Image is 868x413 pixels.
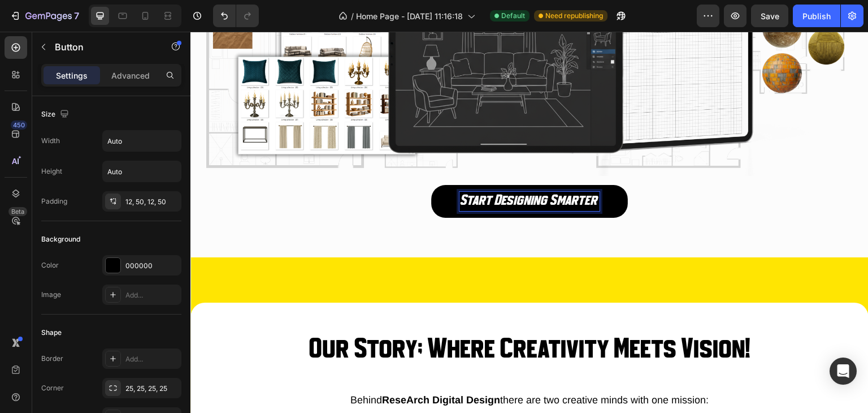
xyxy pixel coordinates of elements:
input: Auto [103,161,181,182]
span: Our Story; Where Creativity Meets Vision! [118,304,560,333]
span: Save [761,11,779,21]
a: Rich Text Editor. Editing area: main [241,153,437,186]
div: Background [41,234,80,244]
div: Corner [41,383,64,393]
p: Start Designing Smarter [269,160,409,179]
div: Color [41,260,59,270]
div: Rich Text Editor. Editing area: main [269,160,409,179]
div: 450 [11,121,27,130]
span: Default [501,11,525,21]
div: Undo/Redo [213,5,259,27]
div: Image [41,290,61,300]
iframe: Design area [190,32,868,413]
p: Advanced [111,70,150,81]
p: Settings [56,70,88,81]
div: Publish [802,10,831,22]
div: Shape [41,328,62,338]
button: 7 [5,5,84,27]
div: Padding [41,196,67,206]
div: Open Intercom Messenger [830,358,857,385]
div: Border [41,354,63,364]
div: Size [41,107,71,122]
span: Need republishing [545,11,603,21]
span: Home Page - [DATE] 11:16:18 [356,10,463,22]
div: 000000 [125,261,179,271]
div: Width [41,136,60,146]
div: Beta [8,207,27,216]
div: Add... [125,354,179,364]
p: 7 [74,9,79,23]
p: Behind there are two creative minds with one mission: To give architects, designers and students ... [10,359,669,396]
strong: ReseArch Digital Design [192,363,310,374]
div: 25, 25, 25, 25 [125,384,179,394]
span: / [351,10,354,22]
button: Save [751,5,788,27]
div: 12, 50, 12, 50 [125,197,179,207]
p: Button [55,40,151,54]
div: Height [41,166,62,177]
div: Add... [125,290,179,300]
input: Auto [103,131,181,151]
button: Publish [793,5,840,27]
